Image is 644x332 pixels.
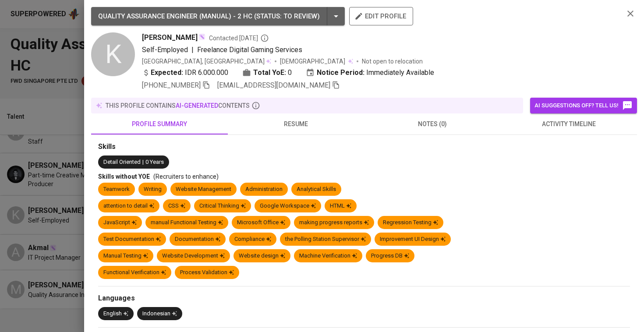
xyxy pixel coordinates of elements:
span: Freelance Digital Gaming Services [197,46,302,54]
span: resume [233,119,359,130]
div: Microsoft Office [237,219,285,227]
span: Detail Oriented [103,159,141,165]
div: Manual Testing [103,252,148,260]
span: Self-Employed [142,46,188,54]
div: Documentation [175,235,220,244]
div: Website design [239,252,285,260]
div: Regression Testing [383,219,438,227]
div: Analytical Skills [297,185,336,194]
a: edit profile [349,12,413,19]
div: Functional Verification [103,268,166,277]
div: [GEOGRAPHIC_DATA], [GEOGRAPHIC_DATA] [142,57,271,66]
div: IDR 6.000.000 [142,67,228,78]
div: Languages [98,293,630,304]
div: Indonesian [142,310,177,318]
span: | [191,45,194,55]
span: 0 [288,67,292,78]
span: [PERSON_NAME] [142,32,198,43]
span: [DEMOGRAPHIC_DATA] [280,57,347,66]
div: JavaScript [103,219,137,227]
b: Total YoE: [253,67,286,78]
div: Skills [98,142,630,152]
div: CSS [168,202,185,210]
span: edit profile [356,11,406,22]
div: attention to detail [103,202,154,210]
span: [EMAIL_ADDRESS][DOMAIN_NAME] [217,81,330,89]
div: Google Workspace [260,202,316,210]
span: Skills without YOE [98,173,150,180]
div: Administration [245,185,283,194]
span: (Recruiters to enhance) [153,173,219,180]
div: Compliance [234,235,271,244]
svg: By Batam recruiter [260,34,269,42]
div: Machine Verification [299,252,357,260]
div: K [91,32,135,76]
button: edit profile [349,7,413,25]
span: AI-generated [176,102,218,109]
span: notes (0) [369,119,495,130]
span: ( STATUS : To Review ) [254,12,320,20]
div: the Polling Station Supervisor [285,235,366,244]
div: making progress reports [299,219,369,227]
button: AI suggestions off? Tell us! [530,98,637,113]
span: profile summary [96,119,223,130]
div: Website Management [176,185,231,194]
span: | [142,158,144,166]
span: QUALITY ASSURANCE ENGINEER (MANUAL) - 2 HC [98,12,252,20]
div: Test Documentation [103,235,161,244]
span: [PHONE_NUMBER] [142,81,201,89]
p: Not open to relocation [362,57,423,66]
b: Notice Period: [317,67,364,78]
div: Critical Thinking [199,202,246,210]
button: QUALITY ASSURANCE ENGINEER (MANUAL) - 2 HC (STATUS: To Review) [91,7,345,25]
span: AI suggestions off? Tell us! [534,100,633,111]
span: 0 Years [145,159,164,165]
div: Immediately Available [306,67,434,78]
div: Website Development [162,252,225,260]
span: Contacted [DATE] [209,34,269,42]
div: Teamwork [103,185,130,194]
div: Progress DB [371,252,409,260]
div: English [103,310,128,318]
b: Expected: [151,67,183,78]
p: this profile contains contents [106,101,250,110]
img: magic_wand.svg [198,33,205,40]
div: manual Functional Testing [151,219,223,227]
div: Process Validation [180,268,234,277]
div: HTML [330,202,351,210]
span: activity timeline [506,119,632,130]
div: Improvement UI Design [380,235,446,244]
div: Writing [144,185,162,194]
